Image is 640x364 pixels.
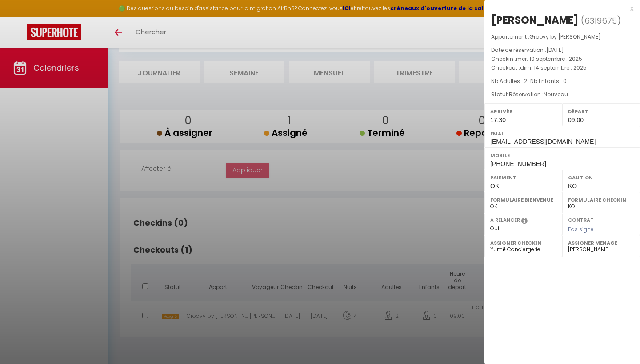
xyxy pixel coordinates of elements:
span: [EMAIL_ADDRESS][DOMAIN_NAME] [490,138,596,145]
span: OK [490,182,499,190]
span: Nouveau [544,91,568,98]
label: Arrivée [490,107,556,116]
span: dim. 14 septembre . 2025 [520,64,587,71]
label: Départ [568,107,634,116]
iframe: Chat [602,324,633,357]
span: [DATE] [546,46,564,54]
label: Caution [568,173,634,182]
p: - [491,77,633,86]
span: Nb Enfants : 0 [530,77,567,85]
span: Pas signé [568,226,594,233]
p: Appartement : [491,32,633,41]
label: Formulaire Checkin [568,195,634,204]
i: Sélectionner OUI si vous souhaiter envoyer les séquences de messages post-checkout [521,217,528,226]
label: Assigner Menage [568,238,634,247]
span: 09:00 [568,116,584,123]
span: KO [568,182,577,190]
div: x [484,4,633,13]
button: Ouvrir le widget de chat LiveChat [7,4,34,30]
span: 6319675 [584,15,617,26]
span: [PHONE_NUMBER] [490,160,546,167]
p: Checkin : [491,55,633,63]
label: A relancer [490,217,520,223]
span: ( ) [581,14,621,27]
span: Groovy by [PERSON_NAME] [529,33,601,40]
p: Statut Réservation : [491,90,633,99]
span: 17:30 [490,116,506,123]
label: Contrat [568,217,594,223]
span: Nb Adultes : 2 [491,77,527,85]
p: Date de réservation : [491,46,633,55]
label: Mobile [490,151,634,160]
label: Assigner Checkin [490,238,556,247]
label: Formulaire Bienvenue [490,195,556,204]
span: mer. 10 septembre . 2025 [516,55,582,63]
p: Checkout : [491,63,633,72]
div: [PERSON_NAME] [491,13,579,27]
label: Email [490,129,634,138]
label: Paiement [490,173,556,182]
